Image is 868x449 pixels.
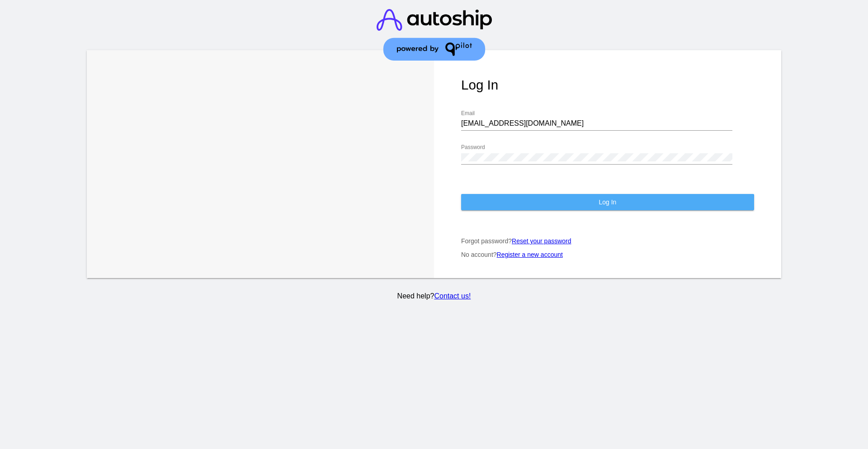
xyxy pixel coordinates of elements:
[461,77,754,93] h1: Log In
[512,237,571,245] a: Reset your password
[461,119,732,128] input: Email
[497,251,563,258] a: Register a new account
[85,292,783,300] p: Need help?
[434,292,471,300] a: Contact us!
[461,194,754,210] button: Log In
[599,199,616,206] span: Log In
[461,251,754,258] p: No account?
[461,237,754,245] p: Forgot password?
